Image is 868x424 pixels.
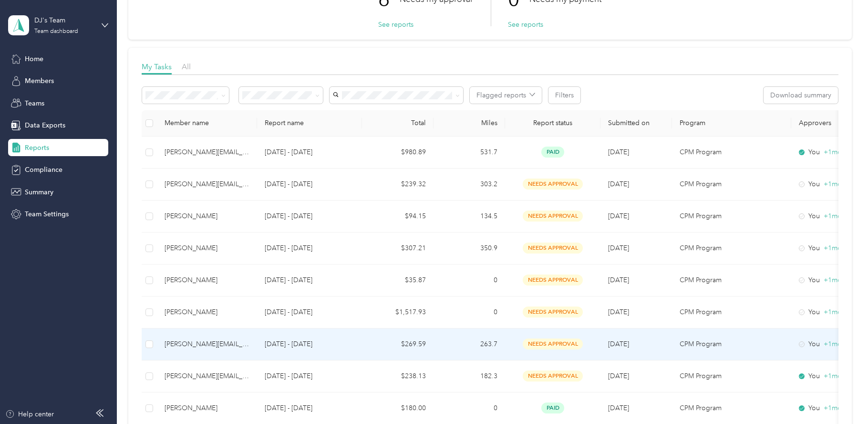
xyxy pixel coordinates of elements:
[523,275,583,286] span: needs approval
[548,87,580,104] button: Filters
[680,307,784,318] p: CPM Program
[523,339,583,350] span: needs approval
[672,137,791,169] td: CPM Program
[434,297,505,329] td: 0
[523,179,583,190] span: needs approval
[25,187,53,197] span: Summary
[608,244,629,252] span: [DATE]
[165,147,249,158] div: [PERSON_NAME][EMAIL_ADDRESS][DOMAIN_NAME]
[362,233,434,265] td: $307.21
[182,62,191,71] span: All
[680,371,784,382] p: CPM Program
[25,143,49,153] span: Reports
[265,307,354,318] p: [DATE] - [DATE]
[680,179,784,190] p: CPM Program
[672,169,791,201] td: CPM Program
[824,244,848,252] span: + 1 more
[824,276,848,284] span: + 1 more
[764,87,838,104] button: Download summary
[142,62,172,71] span: My Tasks
[513,119,593,127] span: Report status
[672,201,791,233] td: CPM Program
[25,54,43,64] span: Home
[672,360,791,392] td: CPM Program
[608,148,629,156] span: [DATE]
[441,119,497,127] div: Miles
[434,169,505,201] td: 303.2
[523,307,583,318] span: needs approval
[165,119,249,127] div: Member name
[165,179,249,190] div: [PERSON_NAME][EMAIL_ADDRESS][DOMAIN_NAME]
[434,329,505,360] td: 263.7
[680,403,784,413] p: CPM Program
[362,329,434,360] td: $269.59
[362,265,434,297] td: $35.87
[165,211,249,222] div: [PERSON_NAME]
[824,308,848,316] span: + 1 more
[523,371,583,382] span: needs approval
[165,275,249,286] div: [PERSON_NAME]
[362,297,434,329] td: $1,517.93
[608,340,629,348] span: [DATE]
[5,409,54,419] button: Help center
[165,339,249,350] div: [PERSON_NAME][EMAIL_ADDRESS][DOMAIN_NAME]
[523,211,583,222] span: needs approval
[434,265,505,297] td: 0
[680,211,784,222] p: CPM Program
[265,147,354,158] p: [DATE] - [DATE]
[165,243,249,254] div: [PERSON_NAME]
[672,297,791,329] td: CPM Program
[608,372,629,380] span: [DATE]
[608,308,629,316] span: [DATE]
[680,147,784,158] p: CPM Program
[25,165,62,175] span: Compliance
[434,137,505,169] td: 531.7
[25,76,54,86] span: Members
[470,87,542,104] button: Flagged reports
[265,211,354,222] p: [DATE] - [DATE]
[34,29,78,34] div: Team dashboard
[34,15,94,25] div: DJ's Team
[608,212,629,220] span: [DATE]
[523,243,583,254] span: needs approval
[600,110,672,137] th: Submitted on
[672,233,791,265] td: CPM Program
[378,20,413,30] button: See reports
[824,212,848,220] span: + 1 more
[815,371,868,424] iframe: Everlance-gr Chat Button Frame
[541,147,564,158] span: paid
[265,339,354,350] p: [DATE] - [DATE]
[608,276,629,284] span: [DATE]
[672,110,791,137] th: Program
[25,98,44,108] span: Teams
[165,403,249,413] div: [PERSON_NAME]
[157,110,257,137] th: Member name
[680,275,784,286] p: CPM Program
[362,360,434,392] td: $238.13
[265,275,354,286] p: [DATE] - [DATE]
[680,243,784,254] p: CPM Program
[362,201,434,233] td: $94.15
[434,360,505,392] td: 182.3
[824,148,848,156] span: + 1 more
[370,119,426,127] div: Total
[508,20,543,30] button: See reports
[541,403,564,413] span: paid
[165,371,249,382] div: [PERSON_NAME][EMAIL_ADDRESS][DOMAIN_NAME]
[25,209,69,219] span: Team Settings
[824,340,848,348] span: + 1 more
[434,233,505,265] td: 350.9
[265,371,354,382] p: [DATE] - [DATE]
[25,120,65,130] span: Data Exports
[672,329,791,360] td: CPM Program
[165,307,249,318] div: [PERSON_NAME]
[265,179,354,190] p: [DATE] - [DATE]
[824,180,848,188] span: + 1 more
[362,137,434,169] td: $980.89
[672,265,791,297] td: CPM Program
[680,339,784,350] p: CPM Program
[265,243,354,254] p: [DATE] - [DATE]
[257,110,362,137] th: Report name
[434,201,505,233] td: 134.5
